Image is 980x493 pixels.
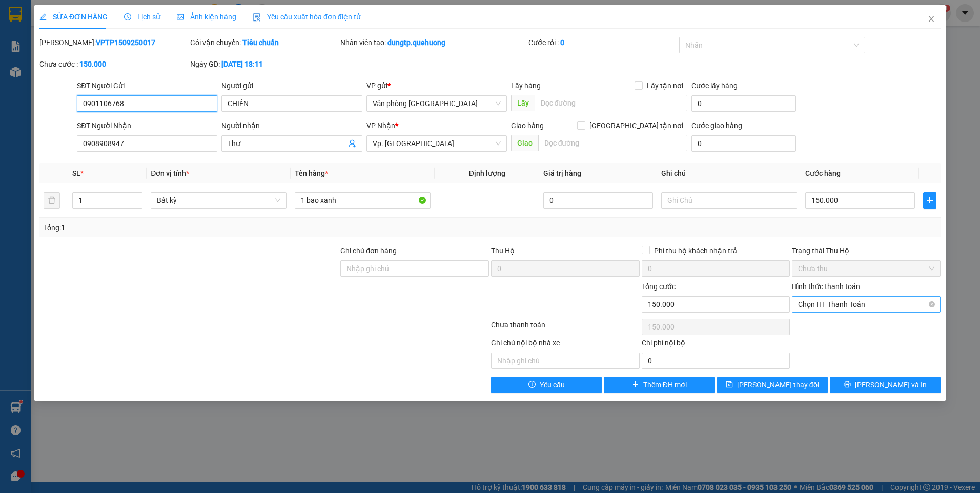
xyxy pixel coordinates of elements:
input: Ghi Chú [661,192,797,209]
span: Đơn vị tính [151,169,189,177]
span: [PERSON_NAME] và In [855,379,927,391]
b: 0 [560,38,564,47]
div: VP gửi [366,80,507,91]
div: Cước rồi : [528,37,677,48]
span: Lấy hàng [511,81,541,90]
input: Ghi chú đơn hàng [340,260,489,277]
span: SỬA ĐƠN HÀNG [39,13,108,21]
button: Close [917,5,946,34]
span: exclamation-circle [528,381,536,389]
span: Giao hàng [511,121,544,130]
b: Tiêu chuẩn [242,38,279,47]
input: Dọc đường [535,95,688,111]
div: Tổng: 1 [44,222,378,233]
span: plus [924,196,936,204]
span: Giao [511,135,538,151]
th: Ghi chú [657,163,801,183]
div: Chi phí nội bộ [642,337,790,353]
input: Dọc đường [538,135,688,151]
input: Cước lấy hàng [691,95,796,112]
span: close-circle [929,301,935,307]
span: Thu Hộ [491,246,515,255]
div: Chưa thanh toán [490,319,641,337]
span: SL [72,169,80,177]
input: Nhập ghi chú [491,353,640,369]
div: [PERSON_NAME]: [39,37,188,48]
span: Giá trị hàng [543,169,581,177]
span: Định lượng [469,169,505,177]
span: Thêm ĐH mới [643,379,687,391]
label: Hình thức thanh toán [792,282,860,291]
span: Lấy [511,95,535,111]
span: Văn phòng Tân Phú [373,96,501,111]
div: SĐT Người Nhận [77,120,217,131]
span: Tên hàng [295,169,328,177]
label: Cước giao hàng [691,121,742,130]
button: plus [923,192,936,209]
input: VD: Bàn, Ghế [295,192,431,209]
div: Ghi chú nội bộ nhà xe [491,337,640,353]
span: Yêu cầu [540,379,565,391]
span: Lấy tận nơi [643,80,687,91]
span: Phí thu hộ khách nhận trả [650,245,741,256]
b: VPTP1509250017 [96,38,155,47]
img: icon [253,13,261,22]
div: Người gửi [221,80,362,91]
span: printer [844,381,851,389]
b: dungtp.quehuong [387,38,445,47]
span: Cước hàng [805,169,841,177]
button: printer[PERSON_NAME] và In [830,377,941,393]
span: picture [177,13,184,20]
span: clock-circle [124,13,131,20]
label: Cước lấy hàng [691,81,738,90]
div: Người nhận [221,120,362,131]
span: edit [39,13,47,20]
span: close [927,15,935,23]
button: delete [44,192,60,209]
span: Tổng cước [642,282,676,291]
span: Lịch sử [124,13,160,21]
div: Chưa cước : [39,58,188,70]
button: plusThêm ĐH mới [604,377,714,393]
div: Ngày GD: [190,58,339,70]
b: 150.000 [79,60,106,68]
span: VP Nhận [366,121,395,130]
span: Ảnh kiện hàng [177,13,236,21]
div: Nhân viên tạo: [340,37,526,48]
span: user-add [348,139,356,148]
div: SĐT Người Gửi [77,80,217,91]
button: exclamation-circleYêu cầu [491,377,602,393]
span: plus [632,381,639,389]
label: Ghi chú đơn hàng [340,246,397,255]
div: Trạng thái Thu Hộ [792,245,941,256]
span: [GEOGRAPHIC_DATA] tận nơi [585,120,687,131]
b: [DATE] 18:11 [221,60,263,68]
div: Gói vận chuyển: [190,37,339,48]
span: Chưa thu [798,261,934,276]
span: Chọn HT Thanh Toán [798,297,934,312]
span: [PERSON_NAME] thay đổi [737,379,819,391]
button: save[PERSON_NAME] thay đổi [717,377,828,393]
span: Bất kỳ [157,193,280,208]
span: Yêu cầu xuất hóa đơn điện tử [253,13,361,21]
span: save [726,381,733,389]
span: Vp. Phan Rang [373,136,501,151]
input: Cước giao hàng [691,135,796,152]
